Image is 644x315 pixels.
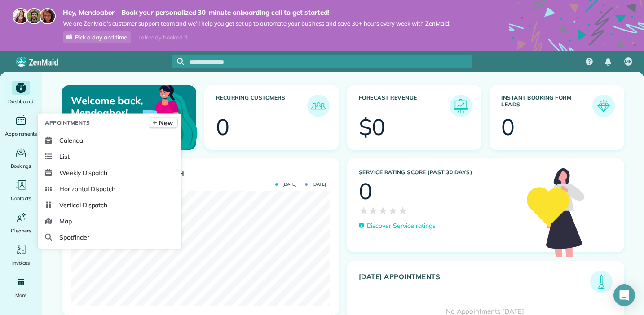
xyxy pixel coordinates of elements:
[4,145,38,171] a: Bookings
[59,152,70,161] span: List
[305,182,326,187] span: [DATE]
[172,58,184,65] button: Focus search
[15,291,26,300] span: More
[359,169,518,175] h3: Service Rating score (past 30 days)
[275,182,296,187] span: [DATE]
[4,242,38,267] a: Invoices
[59,184,115,193] span: Horizontal Dispatch
[5,129,37,138] span: Appointments
[359,95,450,117] h3: Forecast Revenue
[11,226,31,235] span: Cleaners
[63,31,131,43] a: Pick a day and time
[359,202,369,219] span: ★
[216,116,229,138] div: 0
[8,97,34,106] span: Dashboard
[359,116,386,138] div: $0
[75,34,127,41] span: Pick a day and time
[613,284,635,306] div: Open Intercom Messenger
[63,8,450,17] strong: Hey, Mendoabor - Book your personalized 30-minute onboarding call to get started!
[41,213,178,229] a: Map
[41,132,178,149] a: Calendar
[112,75,199,162] img: dashboard_welcome-42a62b7d889689a78055ac9021e634bf52bae3f8056760290aed330b23ab8690.png
[59,201,107,210] span: Vertical Dispatch
[4,210,38,235] a: Cleaners
[501,116,515,138] div: 0
[11,162,31,171] span: Bookings
[359,221,436,231] a: Discover Service ratings
[216,95,307,117] h3: Recurring Customers
[359,180,372,202] div: 0
[625,58,632,66] span: MK
[149,117,178,129] a: New
[367,221,436,231] p: Discover Service ratings
[159,118,173,127] span: New
[595,97,613,115] img: icon_form_leads-04211a6a04a5b2264e4ee56bc0799ec3eb69b7e499cbb523a139df1d13a81ae0.png
[592,273,610,291] img: icon_todays_appointments-901f7ab196bb0bea1936b74009e4eb5ffbc2d2711fa7634e0d609ed5ef32b18b.png
[59,233,89,242] span: Spotfinder
[41,149,178,165] a: List
[177,58,184,65] svg: Focus search
[71,95,152,118] p: Welcome back, Mendoabor!
[41,165,178,181] a: Weekly Dispatch
[59,168,107,177] span: Weekly Dispatch
[13,8,29,24] img: maria-72a9807cf96188c08ef61303f053569d2e2a8a1cde33d635c8a3ac13582a053d.jpg
[63,20,450,27] span: We are ZenMaid’s customer support team and we’ll help you get set up to automate your business an...
[398,202,408,219] span: ★
[501,95,592,117] h3: Instant Booking Form Leads
[578,51,644,72] nav: Main
[4,113,38,138] a: Appointments
[41,181,178,197] a: Horizontal Dispatch
[4,178,38,203] a: Contacts
[599,52,618,72] div: Notifications
[4,81,38,106] a: Dashboard
[41,197,178,213] a: Vertical Dispatch
[73,170,330,178] h3: Actual Revenue this month
[133,32,193,43] div: I already booked it
[45,118,90,127] span: Appointments
[41,229,178,245] a: Spotfinder
[378,202,388,219] span: ★
[40,8,56,24] img: michelle-19f622bdf1676172e81f8f8fba1fb50e276960ebfe0243fe18214015130c80e4.jpg
[309,97,327,115] img: icon_recurring_customers-cf858462ba22bcd05b5a5880d41d6543d210077de5bb9ebc9590e49fd87d84ed.png
[59,136,85,145] span: Calendar
[12,258,30,267] span: Invoices
[452,97,470,115] img: icon_forecast_revenue-8c13a41c7ed35a8dcfafea3cbb826a0462acb37728057bba2d056411b612bbbe.png
[368,202,378,219] span: ★
[26,8,42,24] img: jorge-587dff0eeaa6aab1f244e6dc62b8924c3b6ad411094392a53c71c6c4a576187d.jpg
[359,273,591,293] h3: [DATE] Appointments
[11,194,31,203] span: Contacts
[59,217,72,226] span: Map
[388,202,398,219] span: ★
